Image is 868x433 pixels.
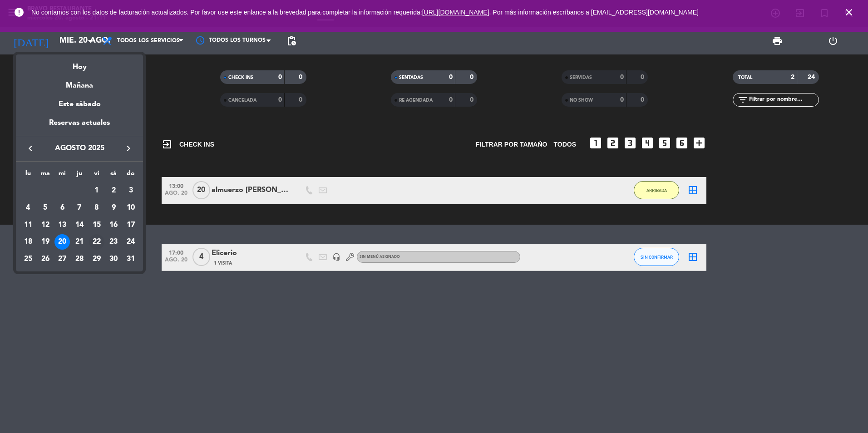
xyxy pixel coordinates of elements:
td: 1 de agosto de 2025 [88,182,105,199]
div: 1 [89,183,104,198]
th: domingo [122,168,139,182]
td: 24 de agosto de 2025 [122,233,139,251]
div: 29 [89,251,104,267]
div: 30 [106,251,121,267]
td: 29 de agosto de 2025 [88,251,105,268]
div: 26 [38,251,53,267]
td: 14 de agosto de 2025 [71,216,88,234]
div: Reservas actuales [16,117,143,136]
td: 28 de agosto de 2025 [71,251,88,268]
td: 3 de agosto de 2025 [122,182,139,199]
td: 21 de agosto de 2025 [71,233,88,251]
span: agosto 2025 [39,143,120,154]
td: 13 de agosto de 2025 [54,216,71,234]
div: 25 [20,251,36,267]
td: 10 de agosto de 2025 [122,199,139,216]
div: 2 [106,183,121,198]
td: 22 de agosto de 2025 [88,233,105,251]
th: sábado [105,168,123,182]
td: 20 de agosto de 2025 [54,233,71,251]
div: 28 [72,251,87,267]
div: 6 [54,200,70,216]
td: 25 de agosto de 2025 [20,251,37,268]
td: 4 de agosto de 2025 [20,199,37,216]
td: 9 de agosto de 2025 [105,199,123,216]
td: 26 de agosto de 2025 [37,251,54,268]
div: 4 [20,200,36,216]
td: 16 de agosto de 2025 [105,216,123,234]
div: 7 [72,200,87,216]
div: 19 [38,234,53,250]
div: 9 [106,200,121,216]
td: 15 de agosto de 2025 [88,216,105,234]
div: 24 [123,234,138,250]
div: Mañana [16,73,143,92]
div: 31 [123,251,138,267]
div: 12 [38,217,53,233]
td: 19 de agosto de 2025 [37,233,54,251]
i: keyboard_arrow_left [25,143,36,154]
td: AGO. [20,182,88,199]
td: 23 de agosto de 2025 [105,233,123,251]
td: 7 de agosto de 2025 [71,199,88,216]
div: 3 [123,183,138,198]
td: 11 de agosto de 2025 [20,216,37,234]
div: 11 [20,217,36,233]
div: 21 [72,234,87,250]
td: 12 de agosto de 2025 [37,216,54,234]
i: keyboard_arrow_right [123,143,134,154]
div: 17 [123,217,138,233]
th: martes [37,168,54,182]
div: 27 [54,251,70,267]
th: lunes [20,168,37,182]
div: 23 [106,234,121,250]
th: viernes [88,168,105,182]
div: 13 [54,217,70,233]
div: 15 [89,217,104,233]
td: 30 de agosto de 2025 [105,251,123,268]
td: 2 de agosto de 2025 [105,182,123,199]
td: 18 de agosto de 2025 [20,233,37,251]
button: keyboard_arrow_left [22,143,39,154]
div: Hoy [16,54,143,73]
td: 27 de agosto de 2025 [54,251,71,268]
div: Este sábado [16,92,143,117]
td: 5 de agosto de 2025 [37,199,54,216]
div: 10 [123,200,138,216]
th: miércoles [54,168,71,182]
div: 16 [106,217,121,233]
td: 6 de agosto de 2025 [54,199,71,216]
div: 14 [72,217,87,233]
button: keyboard_arrow_right [120,143,137,154]
div: 8 [89,200,104,216]
th: jueves [71,168,88,182]
div: 22 [89,234,104,250]
td: 8 de agosto de 2025 [88,199,105,216]
td: 31 de agosto de 2025 [122,251,139,268]
td: 17 de agosto de 2025 [122,216,139,234]
div: 20 [54,234,70,250]
div: 5 [38,200,53,216]
div: 18 [20,234,36,250]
